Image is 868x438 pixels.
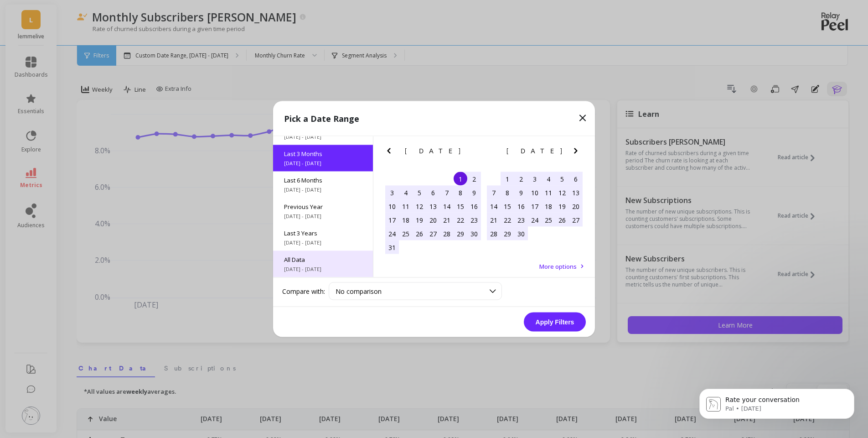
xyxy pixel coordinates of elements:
button: Previous Month [485,146,500,160]
span: [DATE] [506,147,563,155]
div: Choose Monday, September 8th, 2025 [501,186,514,199]
div: Choose Tuesday, August 5th, 2025 [413,186,426,199]
div: Choose Friday, September 5th, 2025 [555,172,569,186]
div: Choose Saturday, September 13th, 2025 [569,186,583,199]
div: Choose Tuesday, September 2nd, 2025 [514,172,528,186]
div: Choose Tuesday, September 30th, 2025 [514,227,528,240]
div: Choose Friday, August 8th, 2025 [454,186,467,199]
span: Last 3 Months [284,150,362,158]
div: Choose Wednesday, August 27th, 2025 [426,227,440,240]
div: Choose Saturday, September 27th, 2025 [569,213,583,227]
div: Choose Monday, August 4th, 2025 [399,186,413,199]
div: Choose Tuesday, August 12th, 2025 [413,199,426,213]
div: Choose Tuesday, September 23rd, 2025 [514,213,528,227]
div: Choose Wednesday, September 3rd, 2025 [528,172,542,186]
div: Choose Saturday, August 23rd, 2025 [467,213,481,227]
span: [DATE] - [DATE] [284,160,362,167]
div: Choose Sunday, August 17th, 2025 [385,213,399,227]
div: Choose Wednesday, August 20th, 2025 [426,213,440,227]
div: Choose Saturday, September 6th, 2025 [569,172,583,186]
label: Compare with: [282,287,325,296]
div: Choose Friday, September 12th, 2025 [555,186,569,199]
div: Choose Thursday, September 11th, 2025 [542,186,555,199]
span: Previous Year [284,203,362,211]
div: Choose Sunday, August 31st, 2025 [385,240,399,254]
span: [DATE] - [DATE] [284,239,362,246]
div: Choose Thursday, September 18th, 2025 [542,199,555,213]
div: Choose Friday, August 29th, 2025 [454,227,467,240]
div: Choose Wednesday, September 24th, 2025 [528,213,542,227]
p: Pick a Date Range [284,112,359,125]
div: Choose Monday, August 11th, 2025 [399,199,413,213]
span: No comparison [336,287,382,296]
span: More options [539,262,577,271]
div: Choose Sunday, August 3rd, 2025 [385,186,399,199]
div: Choose Monday, September 15th, 2025 [501,199,514,213]
div: Choose Saturday, August 30th, 2025 [467,227,481,240]
div: Choose Thursday, September 25th, 2025 [542,213,555,227]
div: Choose Saturday, August 16th, 2025 [467,199,481,213]
div: Choose Thursday, August 28th, 2025 [440,227,454,240]
div: Choose Saturday, August 2nd, 2025 [467,172,481,186]
div: Choose Sunday, September 14th, 2025 [487,199,501,213]
button: Next Month [570,146,585,160]
span: [DATE] - [DATE] [284,266,362,273]
button: Previous Month [383,146,398,160]
button: Next Month [469,146,483,160]
div: Choose Sunday, September 7th, 2025 [487,186,501,199]
div: month 2025-09 [487,172,583,240]
div: Choose Saturday, August 9th, 2025 [467,186,481,199]
div: Choose Tuesday, August 19th, 2025 [413,213,426,227]
span: Last 3 Years [284,229,362,237]
span: [DATE] [405,147,462,155]
div: Choose Thursday, September 4th, 2025 [542,172,555,186]
div: Choose Monday, September 22nd, 2025 [501,213,514,227]
div: Choose Monday, September 29th, 2025 [501,227,514,240]
div: Choose Wednesday, September 17th, 2025 [528,199,542,213]
span: [DATE] - [DATE] [284,186,362,193]
span: [DATE] - [DATE] [284,213,362,220]
div: Choose Friday, September 19th, 2025 [555,199,569,213]
div: Choose Sunday, September 28th, 2025 [487,227,501,240]
div: Choose Thursday, August 7th, 2025 [440,186,454,199]
div: Choose Monday, August 25th, 2025 [399,227,413,240]
div: Choose Sunday, August 24th, 2025 [385,227,399,240]
span: Last 6 Months [284,176,362,184]
span: All Data [284,255,362,264]
div: Choose Saturday, September 20th, 2025 [569,199,583,213]
div: Choose Tuesday, August 26th, 2025 [413,227,426,240]
div: Choose Monday, August 18th, 2025 [399,213,413,227]
div: Choose Thursday, August 21st, 2025 [440,213,454,227]
div: Choose Wednesday, August 13th, 2025 [426,199,440,213]
div: month 2025-08 [385,172,481,254]
span: [DATE] - [DATE] [284,133,362,141]
div: Choose Tuesday, September 16th, 2025 [514,199,528,213]
div: Choose Thursday, August 14th, 2025 [440,199,454,213]
iframe: Intercom notifications message [686,370,868,433]
div: Choose Friday, September 26th, 2025 [555,213,569,227]
div: Choose Friday, August 22nd, 2025 [454,213,467,227]
div: Choose Sunday, August 10th, 2025 [385,199,399,213]
div: Choose Wednesday, September 10th, 2025 [528,186,542,199]
div: Choose Wednesday, August 6th, 2025 [426,186,440,199]
div: Choose Tuesday, September 9th, 2025 [514,186,528,199]
div: Choose Friday, August 1st, 2025 [454,172,467,186]
div: Choose Friday, August 15th, 2025 [454,199,467,213]
button: Apply Filters [524,313,586,332]
div: Choose Monday, September 1st, 2025 [501,172,514,186]
div: Choose Sunday, September 21st, 2025 [487,213,501,227]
